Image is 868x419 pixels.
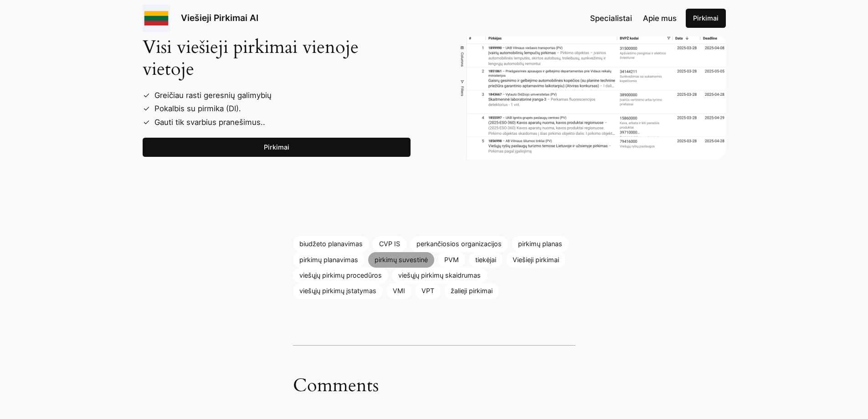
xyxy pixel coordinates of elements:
a: pirkimų planavimas [293,252,365,268]
a: perkančiosios organizacijos [410,236,508,252]
a: Viešieji pirkimai [506,252,565,268]
li: Pokalbis su pirmika (DI). [150,102,411,115]
a: Pirkimai [686,9,726,28]
a: viešųjų pirkimų skaidrumas [392,268,487,283]
li: Greičiau rasti geresnių galimybių [150,89,411,102]
a: biudžeto planavimas [293,236,369,252]
a: Specialistai [590,12,632,24]
li: Gauti tik svarbius pranešimus.. [150,116,411,129]
a: pirkimų planas [512,236,569,252]
span: Apie mus [643,14,677,23]
a: CVP IS [373,236,406,252]
a: Pirkimai [143,138,411,157]
a: Viešieji Pirkimai AI [181,12,258,23]
img: Viešieji pirkimai logo [143,5,170,32]
a: tiekėjai [469,252,503,268]
a: viešųjų pirkimų įstatymas [293,283,383,299]
a: pirkimų suvestinė [368,252,434,268]
a: PVM [438,252,465,268]
a: VMI [386,283,411,299]
h2: Visi viešieji pirkimai vienoje vietoje [143,36,411,80]
a: viešųjų pirkimų procedūros [293,268,388,283]
nav: Navigation [590,12,677,24]
h2: Comments [293,375,575,397]
span: Specialistai [590,14,632,23]
a: Apie mus [643,12,677,24]
a: VPT [415,283,441,299]
a: žalieji pirkimai [444,283,499,299]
